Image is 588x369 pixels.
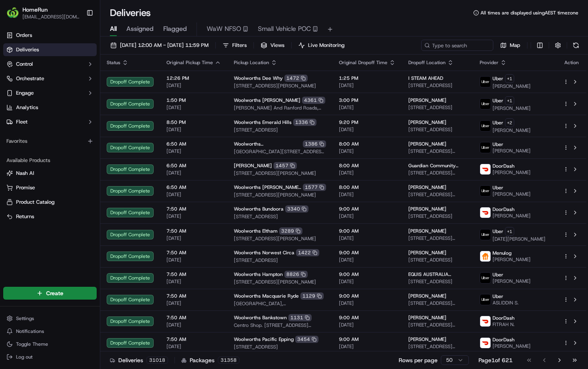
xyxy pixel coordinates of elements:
[166,97,221,103] span: 1:50 PM
[3,87,97,99] button: Engage
[234,141,301,147] span: Woolworths [GEOGRAPHIC_DATA]
[234,170,326,176] span: [STREET_ADDRESS][PERSON_NAME]
[505,74,514,83] button: +1
[493,315,515,321] span: DoorDash
[408,170,467,176] span: [STREET_ADDRESS][PERSON_NAME][PERSON_NAME]
[234,192,326,198] span: [STREET_ADDRESS][PERSON_NAME]
[339,249,395,256] span: 9:00 AM
[339,213,395,219] span: [DATE]
[234,300,326,307] span: [GEOGRAPHIC_DATA], [STREET_ADDRESS][PERSON_NAME]
[234,59,269,66] span: Pickup Location
[493,213,531,219] span: [PERSON_NAME]
[408,314,446,321] span: [PERSON_NAME]
[295,336,318,343] div: 3454
[408,141,446,147] span: [PERSON_NAME]
[493,75,503,82] span: Uber
[3,154,97,167] div: Available Products
[120,42,209,49] span: [DATE] 12:00 AM - [DATE] 11:59 PM
[339,228,395,234] span: 9:00 AM
[493,163,515,169] span: DoorDash
[408,75,443,81] span: I STEAM AHEAD
[166,206,221,212] span: 7:50 AM
[480,99,491,109] img: uber-new-logo.jpeg
[493,184,503,191] span: Uber
[408,235,467,241] span: [STREET_ADDRESS][PERSON_NAME]
[234,314,287,321] span: Woolworths Bankstown
[181,356,239,364] div: Packages
[408,228,446,234] span: [PERSON_NAME]
[146,357,168,364] div: 31018
[408,97,446,103] span: [PERSON_NAME]
[234,83,326,89] span: [STREET_ADDRESS][PERSON_NAME]
[166,235,221,241] span: [DATE]
[480,164,491,174] img: doordash_logo_v2.png
[16,32,32,39] span: Orders
[339,126,395,133] span: [DATE]
[16,61,33,68] span: Control
[22,6,48,14] button: HomeRun
[480,316,491,326] img: doordash_logo_v2.png
[493,120,503,126] span: Uber
[480,338,491,348] img: doordash_logo_v2.png
[480,77,491,87] img: uber-new-logo.jpeg
[493,272,503,278] span: Uber
[3,167,97,180] button: Nash AI
[234,235,326,242] span: [STREET_ADDRESS][PERSON_NAME]
[166,257,221,263] span: [DATE]
[570,40,582,51] button: Refresh
[481,10,578,16] span: All times are displayed using AEST timezone
[234,184,301,191] span: Woolworths [PERSON_NAME] Metro
[339,293,395,299] span: 9:00 AM
[258,24,311,34] span: Small Vehicle POC
[16,199,55,206] span: Product Catalog
[295,40,348,51] button: Live Monitoring
[166,336,221,343] span: 7:50 AM
[510,42,520,49] span: Map
[408,126,467,133] span: [STREET_ADDRESS]
[399,356,438,364] p: Rows per page
[480,251,491,262] img: justeat_logo.png
[339,271,395,278] span: 9:00 AM
[493,127,531,134] span: [PERSON_NAME]
[16,118,28,126] span: Fleet
[408,322,467,328] span: [STREET_ADDRESS][PERSON_NAME]
[166,300,221,306] span: [DATE]
[16,170,34,177] span: Nash AI
[339,162,395,169] span: 8:00 AM
[207,24,241,34] span: WaW NFSO
[3,116,97,128] button: Fleet
[288,314,312,321] div: 1131
[493,83,531,89] span: [PERSON_NAME]
[166,191,221,198] span: [DATE]
[6,184,93,191] a: Promise
[339,322,395,328] span: [DATE]
[493,191,531,197] span: [PERSON_NAME]
[166,213,221,219] span: [DATE]
[166,162,221,169] span: 6:50 AM
[46,289,63,297] span: Create
[408,119,446,126] span: [PERSON_NAME]
[166,82,221,89] span: [DATE]
[166,170,221,176] span: [DATE]
[234,293,299,299] span: Woolworths Macquarie Ryde
[3,351,97,363] button: Log out
[339,184,395,191] span: 8:00 AM
[339,170,395,176] span: [DATE]
[493,256,531,263] span: [PERSON_NAME]
[279,227,302,235] div: 3289
[493,169,531,176] span: [PERSON_NAME]
[285,205,308,213] div: 3340
[16,213,34,220] span: Returns
[505,96,514,105] button: +1
[257,40,288,51] button: Views
[234,206,284,212] span: Woolworths Bundoora
[3,287,97,300] button: Create
[3,43,97,56] a: Deliveries
[107,40,212,51] button: [DATE] 12:00 AM - [DATE] 11:59 PM
[480,142,491,153] img: uber-new-logo.jpeg
[166,249,221,256] span: 7:50 AM
[234,336,294,343] span: Woolworths Pacific Epping
[493,105,531,112] span: [PERSON_NAME]
[493,343,531,349] span: [PERSON_NAME]
[284,271,308,278] div: 8826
